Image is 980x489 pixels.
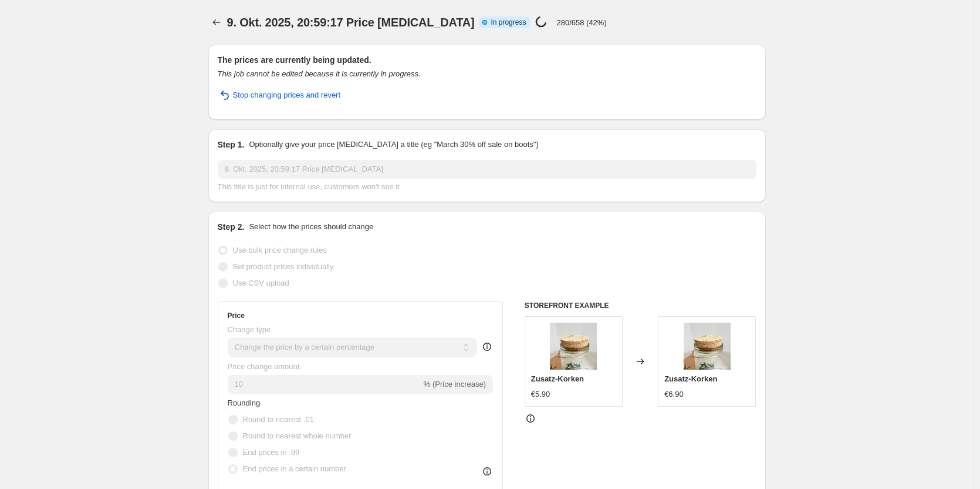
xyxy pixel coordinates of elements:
p: Optionally give your price [MEDICAL_DATA] a title (eg "March 30% off sale on boots") [249,139,538,150]
div: €5.90 [531,388,550,400]
span: Zusatz-Korken [664,374,717,383]
input: 30% off holiday sale [218,160,756,179]
span: 9. Okt. 2025, 20:59:17 Price [MEDICAL_DATA] [227,16,475,29]
span: In progress [491,18,526,27]
h2: Step 2. [218,221,245,233]
span: Stop changing prices and revert [233,89,341,101]
img: 20200626_231420_80x.jpg [684,323,731,370]
button: Price change jobs [208,14,225,31]
span: Round to nearest whole number [243,431,352,440]
span: Use bulk price change rules [233,246,327,254]
span: Zusatz-Korken [531,374,584,383]
span: % (Price increase) [424,380,486,388]
h6: STOREFRONT EXAMPLE [525,301,756,310]
button: Stop changing prices and revert [211,86,348,105]
span: This title is just for internal use, customers won't see it [218,182,400,191]
h2: The prices are currently being updated. [218,54,756,66]
span: End prices in a certain number [243,464,346,473]
div: help [481,341,493,353]
div: €6.90 [664,388,684,400]
img: 20200626_231420_80x.jpg [550,323,597,370]
h2: Step 1. [218,139,245,150]
p: Select how the prices should change [249,221,373,233]
p: 280/658 (42%) [556,18,606,27]
span: Rounding [228,398,261,407]
span: Use CSV upload [233,279,289,287]
input: -15 [228,375,421,394]
span: End prices in .99 [243,448,300,457]
span: Set product prices individually [233,262,334,271]
span: Price change amount [228,362,300,371]
i: This job cannot be edited because it is currently in progress. [218,69,421,78]
span: Change type [228,325,271,334]
span: Round to nearest .01 [243,415,314,424]
h3: Price [228,311,245,320]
